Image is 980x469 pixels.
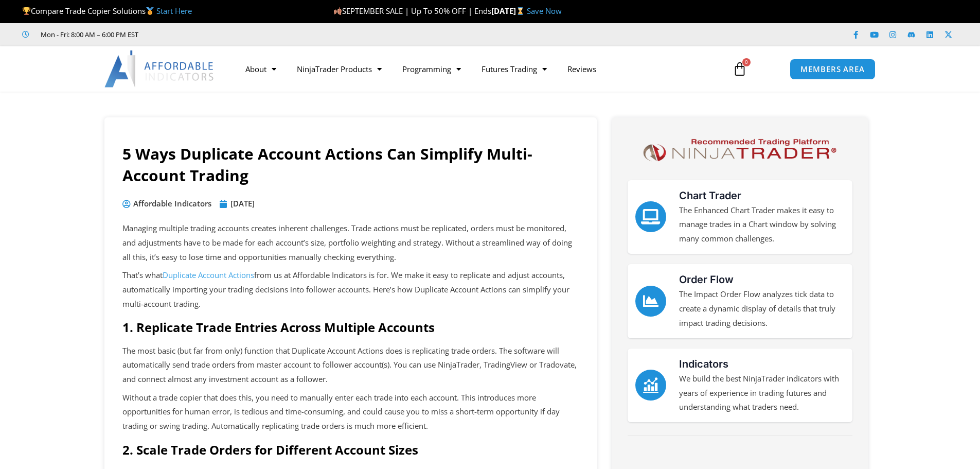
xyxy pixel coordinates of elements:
[131,197,211,211] span: Affordable Indicators
[146,7,154,15] img: 🥇
[156,6,192,16] a: Start Here
[122,268,579,311] p: That’s what from us at Affordable Indicators is for. We make it easy to replicate and adjust acco...
[471,57,557,81] a: Futures Trading
[122,442,579,458] h2: 2. Scale Trade Orders for Different Account Sizes
[717,54,762,84] a: 0
[230,198,255,209] time: [DATE]
[790,59,876,80] a: MEMBERS AREA
[679,372,845,415] p: We build the best NinjaTrader indicators with years of experience in trading futures and understa...
[679,358,728,370] a: Indicators
[235,57,721,81] nav: Menu
[122,391,579,434] p: Without a trade copier that does this, you need to manually enter each trade into each account. T...
[153,29,307,40] iframe: Customer reviews powered by Trustpilot
[679,203,845,247] p: The Enhanced Chart Trader makes it easy to manage trades in a Chart window by solving many common...
[392,57,471,81] a: Programming
[638,135,841,165] img: NinjaTrader Logo | Affordable Indicators – NinjaTrader
[23,7,30,15] img: 🏆
[635,201,666,232] a: Chart Trader
[333,6,491,16] span: SEPTEMBER SALE | Up To 50% OFF | Ends
[679,287,845,331] p: The Impact Order Flow analyzes tick data to create a dynamic display of details that truly impact...
[122,344,579,387] p: The most basic (but far from only) function that Duplicate Account Actions does is replicating tr...
[163,270,254,280] a: Duplicate Account Actions
[557,57,607,81] a: Reviews
[38,28,138,41] span: Mon - Fri: 8:00 AM – 6:00 PM EST
[334,7,342,15] img: 🍂
[122,221,579,265] p: Managing multiple trading accounts creates inherent challenges. Trade actions must be replicated,...
[22,6,192,16] span: Compare Trade Copier Solutions
[122,143,579,186] h1: 5 Ways Duplicate Account Actions Can Simplify Multi-Account Trading
[635,286,666,317] a: Order Flow
[104,50,215,88] img: LogoAI | Affordable Indicators – NinjaTrader
[679,273,734,286] a: Order Flow
[800,65,865,73] span: MEMBERS AREA
[491,6,527,16] strong: [DATE]
[635,370,666,401] a: Indicators
[122,319,579,335] h2: 1. Replicate Trade Entries Across Multiple Accounts
[516,7,524,15] img: ⌛
[527,6,562,16] a: Save Now
[742,58,751,66] span: 0
[235,57,287,81] a: About
[679,189,741,202] a: Chart Trader
[287,57,392,81] a: NinjaTrader Products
